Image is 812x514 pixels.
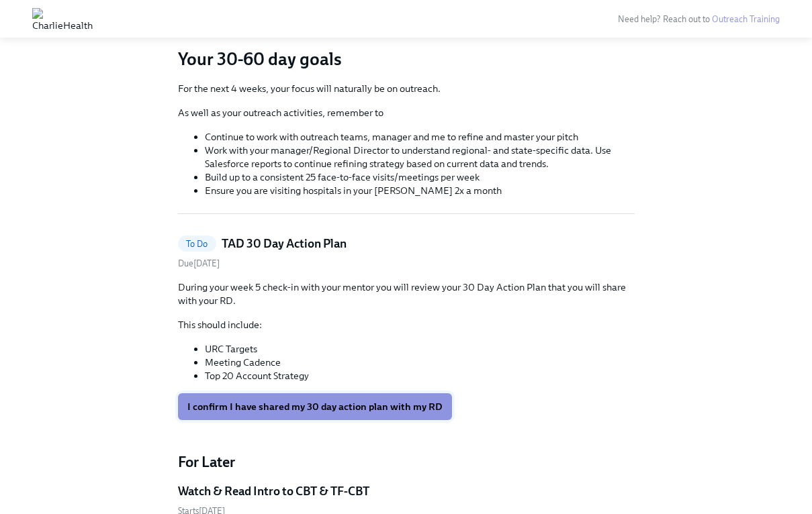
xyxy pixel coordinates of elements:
[222,236,347,252] h5: TAD 30 Day Action Plan
[712,14,780,24] a: Outreach Training
[178,258,220,268] span: Wednesday, September 24th 2025, 10:00 am
[178,82,635,95] p: For the next 4 weeks, your focus will naturally be on outreach.
[205,184,635,197] li: Ensure you are visiting hospitals in your [PERSON_NAME] 2x a month
[205,342,635,356] li: URC Targets
[618,14,780,24] span: Need help? Reach out to
[178,483,369,499] h5: Watch & Read Intro to CBT & TF-CBT
[178,239,216,249] span: To Do
[178,452,635,472] h4: For Later
[205,170,635,184] li: Build up to a consistent 25 face-to-face visits/meetings per week
[32,8,93,30] img: CharlieHealth
[178,47,635,71] h3: Your 30-60 day goals
[178,236,635,270] a: To DoTAD 30 Day Action PlanDue[DATE]
[178,318,635,331] p: This should include:
[187,400,443,413] span: I confirm I have shared my 30 day action plan with my RD
[205,356,635,369] li: Meeting Cadence
[178,106,635,119] p: As well as your outreach activities, remember to
[178,393,452,420] button: I confirm I have shared my 30 day action plan with my RD
[205,144,635,170] li: Work with your manager/Regional Director to understand regional- and state-specific data. Use Sal...
[178,280,635,307] p: During your week 5 check-in with your mentor you will review your 30 Day Action Plan that you wil...
[205,369,635,382] li: Top 20 Account Strategy
[205,130,635,144] li: Continue to work with outreach teams, manager and me to refine and master your pitch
